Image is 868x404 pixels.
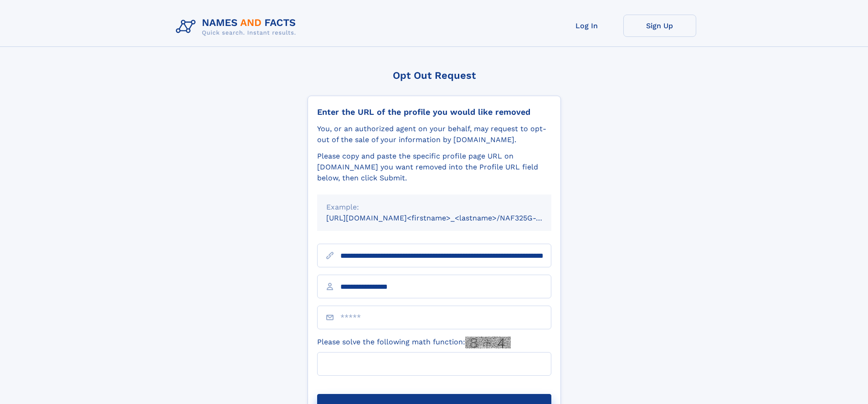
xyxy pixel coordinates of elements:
[326,214,569,222] small: [URL][DOMAIN_NAME]<firstname>_<lastname>/NAF325G-xxxxxxxx
[317,107,551,117] div: Enter the URL of the profile you would like removed
[172,15,303,39] img: Logo Names and Facts
[308,70,561,81] div: Opt Out Request
[326,202,542,213] div: Example:
[623,15,696,37] a: Sign Up
[317,337,511,348] label: Please solve the following math function:
[317,151,551,184] div: Please copy and paste the specific profile page URL on [DOMAIN_NAME] you want removed into the Pr...
[550,15,623,37] a: Log In
[317,123,551,145] div: You, or an authorized agent on your behalf, may request to opt-out of the sale of your informatio...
